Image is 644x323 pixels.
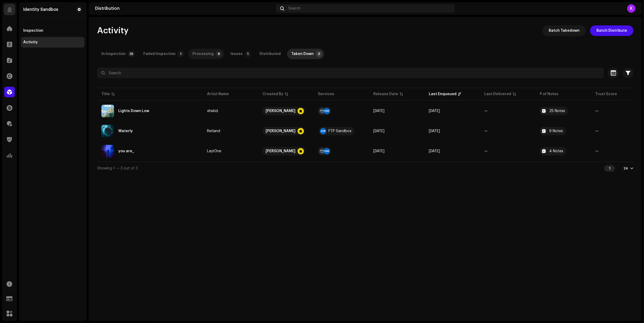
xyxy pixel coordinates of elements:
span: Oct 9, 2025 [429,109,440,113]
div: Created By [262,91,283,97]
div: In Inspection [101,49,126,59]
div: Issues [231,49,243,59]
div: Processing [192,49,214,59]
div: Title [101,91,110,97]
div: Last Enqueued [429,91,457,97]
img: e2477749-9df8-4f3d-a200-f57cf9d90a73 [101,125,114,137]
re-a-table-badge: — [595,129,642,133]
div: Lights Down Low [118,109,149,113]
span: — [484,129,488,133]
re-m-nav-item: Inspection [21,25,84,36]
div: 25 Notes [549,109,565,113]
span: vhskid. [207,109,254,113]
span: John Doe [262,127,309,135]
div: Failed Inspection [143,49,176,59]
img: f65ea80c-46f1-492f-b41a-2aba5baa38f7 [101,145,114,158]
span: Batch Distribute [596,25,627,36]
div: Identity Sandbox [23,7,58,12]
re-a-table-badge: — [595,149,642,153]
div: 4 Notes [549,149,563,153]
div: [PERSON_NAME] [266,127,295,135]
p-badge: 1 [245,51,251,57]
span: Search [288,6,300,11]
div: Distribution [95,6,274,11]
span: Jul 1, 2025 [429,129,440,133]
div: FTP Sandbox [328,129,351,133]
div: you are_ [118,149,134,153]
p-badge: 25 [128,51,135,57]
div: Layt0ne [207,149,221,153]
div: Waterly [118,129,133,133]
span: Sep 15, 2025 [373,109,384,113]
div: Last Delivered [484,91,511,97]
div: [PERSON_NAME] [266,107,295,115]
p-badge: 1 [178,51,184,57]
span: Retland [207,129,254,133]
div: Taken Down [291,49,314,59]
div: Distributed [260,49,281,59]
img: 3da4c1e1-287f-435c-a8e7-05bc7a13b7d9 [101,105,114,117]
button: Batch Distribute [590,25,633,36]
span: — [484,109,488,113]
div: 1 [604,165,615,172]
div: 24 [623,166,628,170]
div: Retland [207,129,220,133]
span: Jun 30, 2025 [429,149,440,153]
span: Jan 10, 2025 [373,129,384,133]
input: Search [97,68,604,78]
re-a-table-badge: — [595,109,642,113]
p-badge: 8 [216,51,222,57]
div: vhskid. [207,109,219,113]
div: 9 Notes [549,129,563,133]
span: Layt0ne [207,149,254,153]
div: Inspection [23,29,43,33]
span: Showing 1 — 3 out of 3 [97,167,138,170]
span: — [484,149,488,153]
div: K [627,4,636,13]
span: Dec 27, 2024 [373,149,384,153]
button: Batch Takedown [542,25,586,36]
div: [PERSON_NAME] [266,147,295,155]
re-m-nav-item: Activity [21,37,84,48]
span: John Doe [262,147,309,155]
span: Activity [97,25,129,36]
span: John Doe [262,107,309,115]
span: Batch Takedown [549,25,580,36]
div: Release Date [373,91,398,97]
p-badge: 3 [316,51,322,57]
div: Activity [23,40,38,44]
